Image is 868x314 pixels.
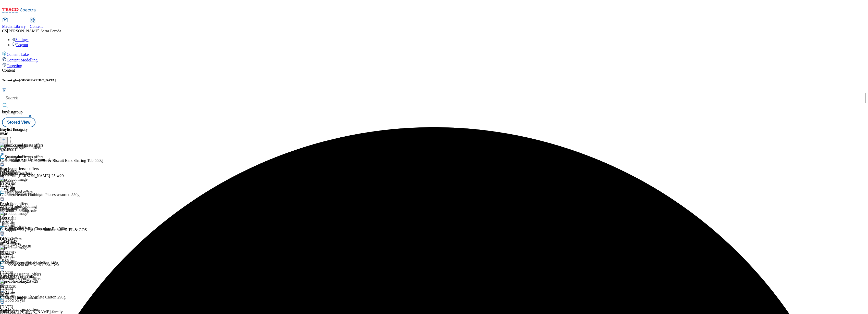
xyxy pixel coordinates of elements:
span: CS [2,29,7,33]
a: Targeting [2,62,866,68]
a: Content Modelling [2,57,866,62]
span: Targeting [7,63,22,68]
a: Logout [12,43,28,47]
span: [PERSON_NAME] Serra Pereda [7,29,61,33]
div: Content [2,68,866,73]
svg: Search Filters [2,88,6,92]
h5: Tenant: [2,78,866,82]
input: Search [2,93,866,103]
span: Content Modelling [7,58,38,62]
span: buylistgroup [2,110,23,114]
span: ghs-[GEOGRAPHIC_DATA] [13,78,56,82]
span: Content [30,24,43,29]
a: Content [30,18,43,29]
a: Media Library [2,18,26,29]
a: Settings [12,37,29,42]
span: Content Lake [7,52,29,57]
a: Content Lake [2,51,866,57]
span: Media Library [2,24,26,29]
button: Stored View [2,117,35,127]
